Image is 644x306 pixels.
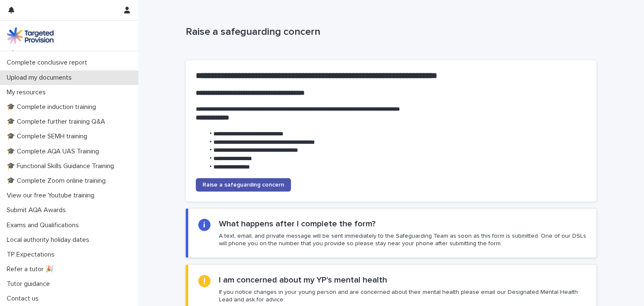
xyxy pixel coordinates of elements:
h2: What happens after I complete the form? [219,219,376,229]
a: Raise a safeguarding concern [196,178,291,192]
p: 🎓 Complete AQA UAS Training [3,148,106,156]
p: 🎓 Complete further training Q&A [3,118,112,126]
p: Raise a safeguarding concern [186,26,593,38]
p: A text, email, and private message will be sent immediately to the Safeguarding Team as soon as t... [219,232,586,247]
p: Upload my documents [3,74,78,82]
p: TP Expectations [3,251,61,259]
p: 🎓 Complete induction training [3,103,103,111]
p: Contact us [3,295,45,303]
p: Exams and Qualifications [3,221,86,229]
p: View our free Youtube training [3,192,101,200]
p: Tutor guidance [3,280,57,288]
img: M5nRWzHhSzIhMunXDL62 [7,27,54,44]
span: Raise a safeguarding concern [203,182,284,188]
p: Refer a tutor 🎉 [3,265,60,273]
p: Complete conclusive report [3,59,94,67]
p: Submit AQA Awards [3,206,73,214]
p: 🎓 Complete Zoom online training [3,177,112,185]
p: 🎓 Complete SEMH training [3,132,94,140]
p: 🎓 Functional Skills Guidance Training [3,162,121,170]
p: Local authority holiday dates [3,236,96,244]
p: My resources [3,88,52,96]
h2: I am concerned about my YP's mental health [219,275,387,285]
